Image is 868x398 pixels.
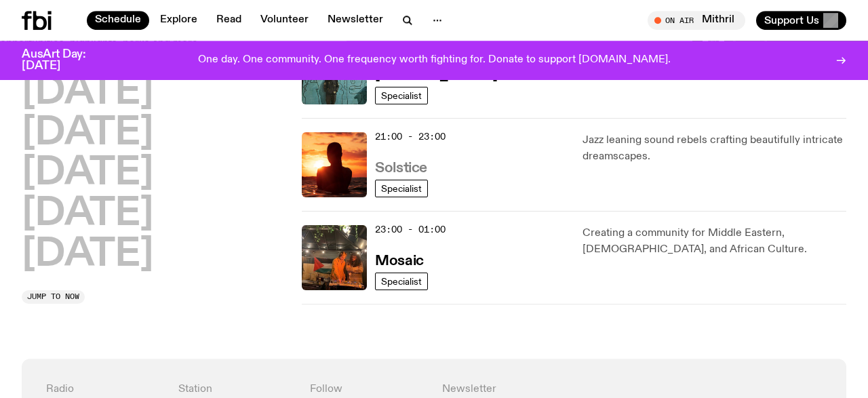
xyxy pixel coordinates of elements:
[178,383,294,396] h4: Station
[319,11,391,30] a: Newsletter
[375,180,428,197] a: Specialist
[22,236,153,274] button: [DATE]
[764,14,819,26] span: Support Us
[375,273,428,290] a: Specialist
[375,223,446,236] span: 23:00 - 01:00
[22,155,153,193] button: [DATE]
[152,11,205,30] a: Explore
[375,87,428,104] a: Specialist
[381,183,422,193] span: Specialist
[27,293,79,300] span: Jump to now
[583,225,846,258] p: Creating a community for Middle Eastern, [DEMOGRAPHIC_DATA], and African Culture.
[381,90,422,100] span: Specialist
[302,225,367,290] img: Tommy and Jono Playing at a fundraiser for Palestine
[22,195,153,233] button: [DATE]
[648,11,745,30] button: On AirMithril
[208,11,250,30] a: Read
[375,252,423,268] a: Mosaic
[375,161,427,176] h3: Solstice
[22,115,153,153] button: [DATE]
[198,54,671,66] p: One day. One community. One frequency worth fighting for. Donate to support [DOMAIN_NAME].
[381,276,422,286] span: Specialist
[442,383,690,396] h4: Newsletter
[375,159,427,176] a: Solstice
[583,132,846,165] p: Jazz leaning sound rebels crafting beautifully intricate dreamscapes.
[22,290,85,304] button: Jump to now
[756,11,846,30] button: Support Us
[22,49,108,72] h3: AusArt Day: [DATE]
[375,130,446,143] span: 21:00 - 23:00
[22,74,153,112] button: [DATE]
[252,11,317,30] a: Volunteer
[87,11,149,30] a: Schedule
[375,254,423,268] h3: Mosaic
[46,383,162,396] h4: Radio
[302,132,367,197] img: A girl standing in the ocean as waist level, staring into the rise of the sun.
[310,383,426,396] h4: Follow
